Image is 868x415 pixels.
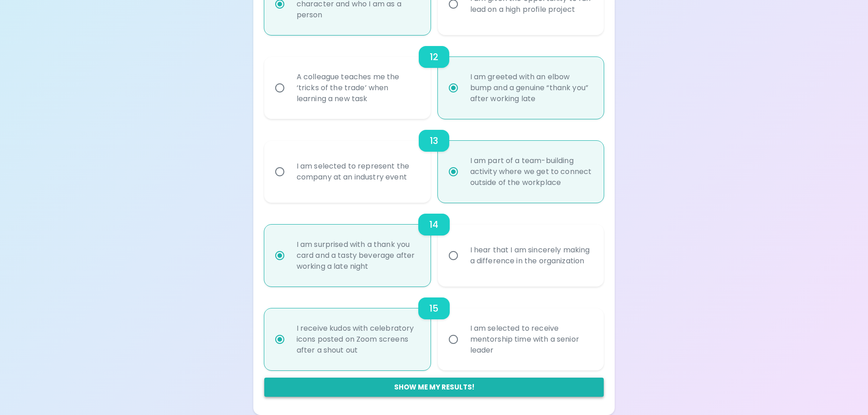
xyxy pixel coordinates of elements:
div: I hear that I am sincerely making a difference in the organization [463,234,599,277]
h6: 12 [430,50,438,64]
div: choice-group-check [264,203,604,287]
div: I am surprised with a thank you card and a tasty beverage after working a late night [289,228,426,283]
div: I am part of a team-building activity where we get to connect outside of the workplace [463,144,599,199]
div: I am greeted with an elbow bump and a genuine “thank you” after working late [463,61,599,115]
div: I am selected to receive mentorship time with a senior leader [463,312,599,367]
div: I receive kudos with celebratory icons posted on Zoom screens after a shout out [289,312,426,367]
div: choice-group-check [264,287,604,370]
div: I am selected to represent the company at an industry event [289,150,426,194]
div: choice-group-check [264,119,604,203]
div: choice-group-check [264,35,604,119]
h6: 15 [429,301,438,316]
button: Show me my results! [264,378,604,397]
h6: 13 [430,133,438,148]
h6: 14 [429,217,438,232]
div: A colleague teaches me the ‘tricks of the trade’ when learning a new task [289,61,426,115]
